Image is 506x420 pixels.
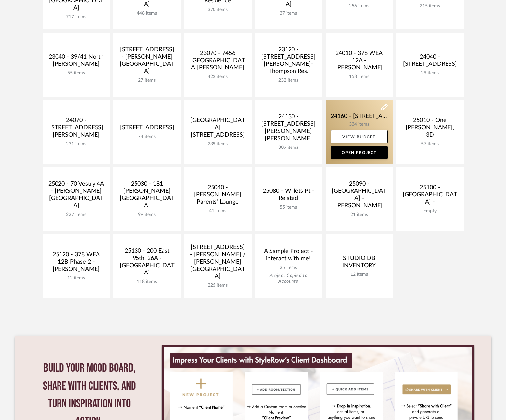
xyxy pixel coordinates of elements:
[48,70,105,76] div: 55 items
[331,74,388,80] div: 153 items
[331,3,388,9] div: 256 items
[260,145,317,150] div: 309 items
[119,134,175,140] div: 74 items
[402,53,458,70] div: 24040 - [STREET_ADDRESS]
[260,113,317,145] div: 24130 - [STREET_ADDRESS][PERSON_NAME][PERSON_NAME]
[402,184,458,208] div: 25100 - [GEOGRAPHIC_DATA] -
[260,248,317,265] div: A Sample Project - interact with me!
[189,283,246,288] div: 225 items
[119,180,175,212] div: 25030 - 181 [PERSON_NAME][GEOGRAPHIC_DATA]
[119,78,175,83] div: 27 items
[260,273,317,284] div: Project Copied to Accounts
[331,130,388,143] a: View Budget
[48,14,105,20] div: 717 items
[331,146,388,159] a: Open Project
[331,50,388,74] div: 24010 - 378 WEA 12A - [PERSON_NAME]
[402,208,458,214] div: Empty
[260,46,317,78] div: 23120 - [STREET_ADDRESS][PERSON_NAME]-Thompson Res.
[48,117,105,141] div: 24070 - [STREET_ADDRESS][PERSON_NAME]
[331,255,388,272] div: STUDIO DB INVENTORY
[402,3,458,9] div: 215 items
[189,7,246,13] div: 370 items
[119,46,175,78] div: [STREET_ADDRESS] - [PERSON_NAME][GEOGRAPHIC_DATA]
[189,208,246,214] div: 41 items
[189,117,246,141] div: [GEOGRAPHIC_DATA][STREET_ADDRESS]
[119,247,175,279] div: 25130 - 200 East 95th, 26A - [GEOGRAPHIC_DATA]
[48,141,105,147] div: 231 items
[402,117,458,141] div: 25010 - One [PERSON_NAME], 3D
[189,141,246,147] div: 239 items
[402,70,458,76] div: 29 items
[402,141,458,147] div: 57 items
[331,272,388,277] div: 12 items
[260,265,317,271] div: 25 items
[189,74,246,80] div: 422 items
[331,180,388,212] div: 25090 - [GEOGRAPHIC_DATA] - [PERSON_NAME]
[331,212,388,218] div: 21 items
[260,188,317,205] div: 25080 - Willets Pt - Related
[260,205,317,210] div: 55 items
[119,124,175,134] div: [STREET_ADDRESS]
[189,50,246,74] div: 23070 - 7456 [GEOGRAPHIC_DATA][PERSON_NAME]
[189,184,246,208] div: 25040 - [PERSON_NAME] Parents' Lounge
[260,78,317,83] div: 232 items
[48,251,105,275] div: 25120 - 378 WEA 12B Phase 2 - [PERSON_NAME]
[48,212,105,218] div: 227 items
[48,53,105,70] div: 23040 - 39/41 North [PERSON_NAME]
[119,279,175,285] div: 118 items
[189,244,246,283] div: [STREET_ADDRESS] - [PERSON_NAME] / [PERSON_NAME][GEOGRAPHIC_DATA]
[119,11,175,16] div: 448 items
[260,11,317,16] div: 37 items
[48,180,105,212] div: 25020 - 70 Vestry 4A - [PERSON_NAME][GEOGRAPHIC_DATA]
[119,212,175,218] div: 99 items
[48,275,105,281] div: 12 items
